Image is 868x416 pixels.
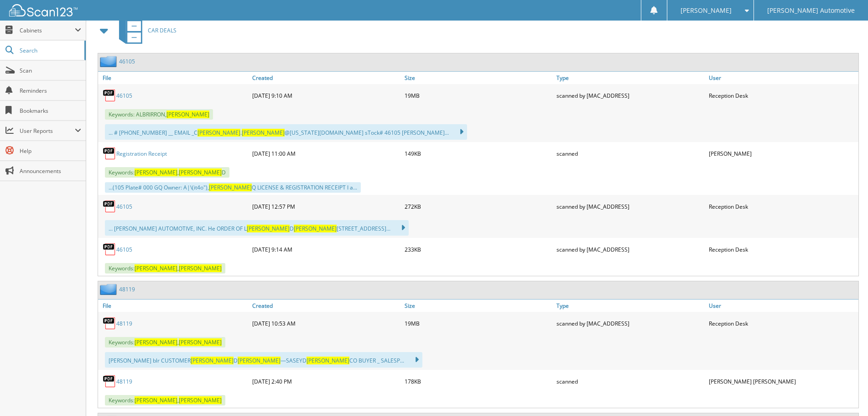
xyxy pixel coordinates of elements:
span: Help [20,147,81,155]
span: [PERSON_NAME] [209,184,252,191]
div: 149KB [402,144,554,163]
div: scanned by [MAC_ADDRESS] [554,314,706,332]
div: scanned [554,372,706,390]
img: folder2.png [100,284,119,295]
div: [PERSON_NAME] [707,144,858,163]
div: [DATE] 2:40 PM [250,372,402,390]
span: Bookmarks [20,107,81,115]
img: PDF.png [103,374,116,388]
span: [PERSON_NAME] [135,169,177,176]
span: [PERSON_NAME] [681,8,732,13]
div: Reception Desk [707,240,858,258]
span: CAR DEALS [148,26,177,34]
a: Type [554,300,706,312]
div: Reception Desk [707,314,858,332]
div: [PERSON_NAME] blr CUSTOMER D —SASEYD CO BUYER _ SALESP... [105,352,422,368]
div: Reception Desk [707,86,858,105]
span: [PERSON_NAME] [135,264,177,272]
span: [PERSON_NAME] [179,169,222,176]
a: File [98,72,250,84]
span: [PERSON_NAME] [166,111,209,118]
div: ...(105 Plate# 000 GQ Owner: A|\(it4o"), Q LICENSE & REGISTRATION RECEIPT I a... [105,182,361,193]
a: File [98,300,250,312]
a: Type [554,72,706,84]
a: 46105 [116,246,132,253]
span: [PERSON_NAME] [307,357,349,364]
span: [PERSON_NAME] [135,396,177,404]
span: [PERSON_NAME] Automotive [767,8,855,13]
span: [PERSON_NAME] [191,357,234,364]
a: Size [402,72,554,84]
div: 19MB [402,314,554,332]
span: Keywords: , [105,263,225,274]
span: Keywords: , D [105,167,229,178]
span: [PERSON_NAME] [294,225,337,232]
span: [PERSON_NAME] [179,338,222,346]
a: Created [250,72,402,84]
img: scan123-logo-white.svg [9,4,78,16]
span: Announcements [20,167,81,175]
div: 178KB [402,372,554,390]
span: Scan [20,67,81,74]
div: ... # [PHONE_NUMBER] __ EMAIL _C . @[US_STATE][DOMAIN_NAME] sTock# 46105 [PERSON_NAME]... [105,124,467,140]
span: Cabinets [20,26,75,34]
span: [PERSON_NAME] [198,129,240,137]
a: CAR DEALS [114,12,177,48]
img: folder2.png [100,56,119,67]
span: [PERSON_NAME] [238,357,281,364]
div: [DATE] 9:14 AM [250,240,402,258]
a: Created [250,300,402,312]
a: Registration Receipt [116,150,167,158]
img: PDF.png [103,200,116,213]
div: [DATE] 10:53 AM [250,314,402,332]
div: [PERSON_NAME] [PERSON_NAME] [707,372,858,390]
a: 48119 [116,320,132,327]
div: [DATE] 9:10 AM [250,86,402,105]
a: 46105 [119,58,135,65]
iframe: Chat Widget [822,372,868,416]
span: Reminders [20,87,81,95]
a: Size [402,300,554,312]
span: [PERSON_NAME] [135,338,177,346]
div: [DATE] 12:57 PM [250,197,402,216]
div: 19MB [402,86,554,105]
img: PDF.png [103,316,116,330]
span: [PERSON_NAME] [242,129,285,137]
span: Keywords: , [105,395,225,405]
span: Search [20,47,80,54]
a: User [707,72,858,84]
span: [PERSON_NAME] [179,264,222,272]
span: [PERSON_NAME] [179,396,222,404]
a: 48119 [119,285,135,293]
div: 272KB [402,197,554,216]
span: Keywords: , [105,337,225,348]
a: 46105 [116,203,132,211]
div: Reception Desk [707,197,858,216]
span: Keywords: ALBRIRRON, [105,109,213,120]
div: 233KB [402,240,554,258]
div: scanned by [MAC_ADDRESS] [554,240,706,258]
span: User Reports [20,127,75,135]
div: [DATE] 11:00 AM [250,144,402,163]
div: scanned [554,144,706,163]
img: PDF.png [103,242,116,256]
div: ... [PERSON_NAME] AUTOMOTIVE, INC. He ORDER OF L D [STREET_ADDRESS]... [105,220,409,236]
img: PDF.png [103,147,116,160]
a: User [707,300,858,312]
a: 48119 [116,378,132,385]
div: scanned by [MAC_ADDRESS] [554,197,706,216]
a: 46105 [116,92,132,100]
img: PDF.png [103,89,116,102]
span: [PERSON_NAME] [247,225,290,232]
div: scanned by [MAC_ADDRESS] [554,86,706,105]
